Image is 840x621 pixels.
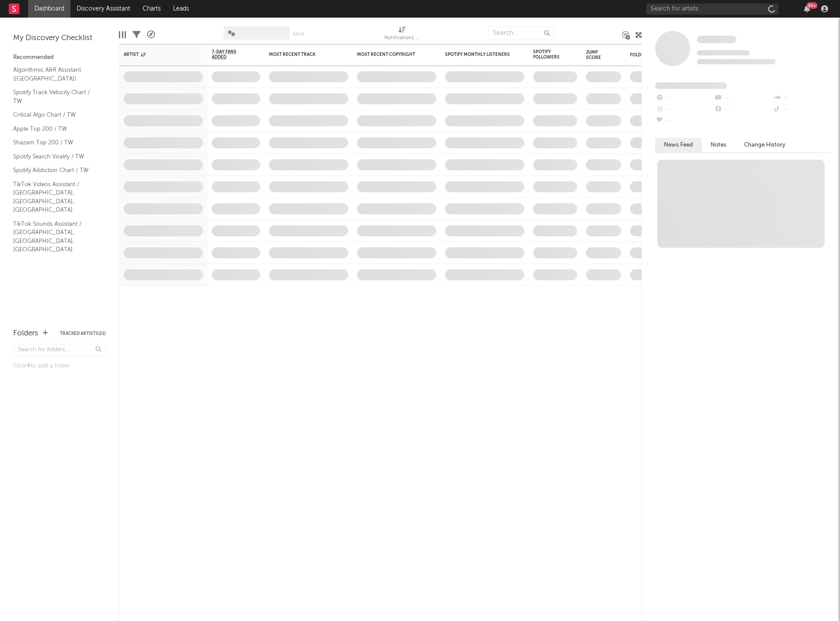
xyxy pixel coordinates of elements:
[646,4,778,15] input: Search for artists
[697,50,750,55] span: Tracking Since: [DATE]
[773,92,831,104] div: --
[384,33,420,44] div: Notifications (Artist)
[697,35,737,44] a: Some Artist
[384,22,420,48] div: Notifications (Artist)
[807,2,818,9] div: 99 +
[655,138,702,152] button: News Feed
[60,331,106,336] button: Tracked Artists(21)
[586,50,608,60] div: Jump Score
[133,22,140,48] div: Filters
[13,88,97,106] a: Spotify Track Velocity Chart / TW
[13,219,97,254] a: TikTok Sounds Assistant / [GEOGRAPHIC_DATA], [GEOGRAPHIC_DATA], [GEOGRAPHIC_DATA]
[702,138,735,152] button: Notes
[630,52,696,58] div: Folders
[655,82,727,89] span: Fans Added by Platform
[804,5,810,12] button: 99+
[13,361,106,371] div: Click to add a folder.
[13,124,97,134] a: Apple Top 200 / TW
[773,104,831,115] div: --
[124,52,190,57] div: Artist
[13,165,97,175] a: Spotify Addiction Chart / TW
[147,22,155,48] div: A&R Pipeline
[13,110,97,120] a: Critical Algo Chart / TW
[269,52,335,57] div: Most Recent Track
[13,33,106,44] div: My Discovery Checklist
[697,36,737,43] span: Some Artist
[13,138,97,147] a: Shazam Top 200 / TW
[13,52,106,63] div: Recommended
[445,52,511,57] div: Spotify Monthly Listeners
[357,52,423,57] div: Most Recent Copyright
[655,92,714,104] div: --
[714,92,772,104] div: --
[13,180,97,215] a: TikTok Videos Assistant / [GEOGRAPHIC_DATA], [GEOGRAPHIC_DATA], [GEOGRAPHIC_DATA]
[735,138,794,152] button: Change History
[655,104,714,115] div: --
[13,152,97,162] a: Spotify Search Virality / TW
[13,328,38,339] div: Folders
[293,32,304,37] button: Save
[697,59,776,64] span: 0 fans last week
[13,344,106,356] input: Search for folders...
[13,65,97,83] a: Algorithmic A&R Assistant ([GEOGRAPHIC_DATA])
[714,104,772,115] div: --
[488,26,554,40] input: Search...
[655,115,714,127] div: --
[119,22,126,48] div: Edit Columns
[533,49,564,60] div: Spotify Followers
[212,49,247,60] span: 7-Day Fans Added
